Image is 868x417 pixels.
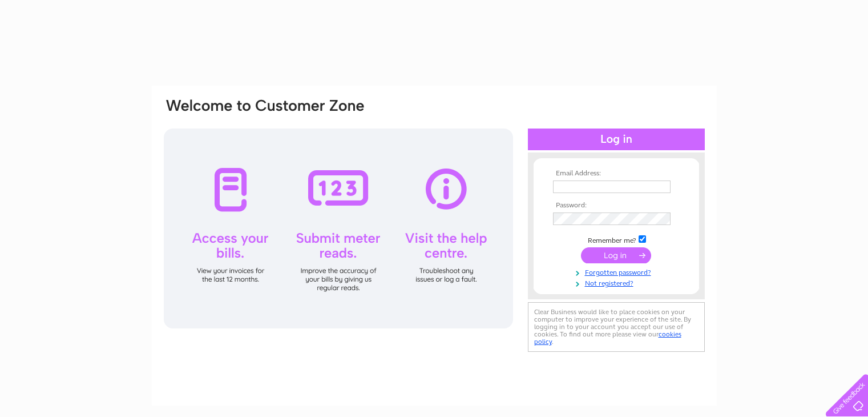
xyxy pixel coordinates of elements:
a: Forgotten password? [553,266,683,277]
a: cookies policy [534,330,681,346]
th: Email Address: [550,170,683,178]
input: Submit [581,247,651,263]
th: Password: [550,202,683,210]
a: Not registered? [553,277,683,288]
td: Remember me? [550,234,683,245]
div: Clear Business would like to place cookies on your computer to improve your experience of the sit... [528,302,705,352]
